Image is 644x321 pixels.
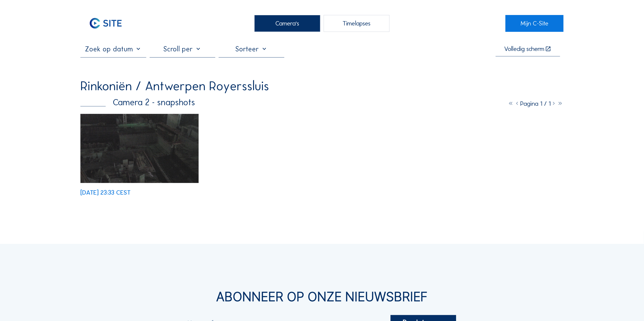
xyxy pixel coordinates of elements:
div: Camera 2 - snapshots [80,98,195,107]
a: Mijn C-Site [505,15,563,32]
div: Abonneer op onze nieuwsbrief [80,291,563,303]
img: image_52667570 [80,114,199,183]
div: Camera's [254,15,320,32]
div: [DATE] 23:33 CEST [80,189,131,196]
span: Pagina 1 / 1 [521,100,551,107]
img: C-SITE Logo [80,15,131,32]
a: C-SITE Logo [80,15,138,32]
div: Rinkoniën / Antwerpen Royerssluis [80,80,269,92]
div: Timelapses [324,15,389,32]
div: Volledig scherm [504,46,544,52]
input: Zoek op datum 󰅀 [80,45,146,53]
